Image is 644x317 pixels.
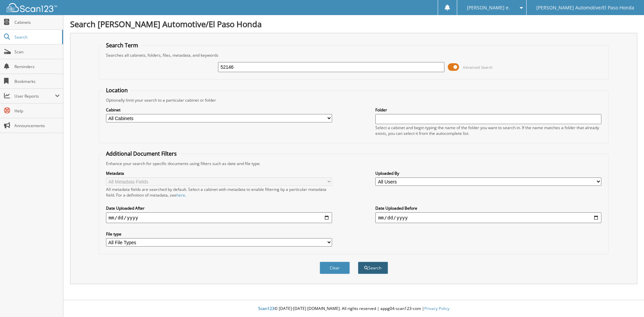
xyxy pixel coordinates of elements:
[14,64,60,69] span: Reminders
[14,34,59,40] span: Search
[103,97,605,103] div: Optionally limit your search to a particular cabinet or folder
[14,78,60,84] span: Bookmarks
[463,65,493,70] span: Advanced Search
[103,87,131,94] legend: Location
[375,212,601,223] input: end
[536,6,634,10] span: [PERSON_NAME] Automotive/El Paso Honda
[103,42,142,49] legend: Search Term
[14,123,60,128] span: Announcements
[106,205,332,211] label: Date Uploaded After
[14,93,55,99] span: User Reports
[14,49,60,55] span: Scan
[14,108,60,114] span: Help
[63,301,644,317] div: © [DATE]-[DATE] [DOMAIN_NAME]. All rights reserved | appg04-scan123-com |
[106,107,332,113] label: Cabinet
[7,3,57,12] img: scan123-logo-white.svg
[14,19,60,25] span: Cabinets
[176,192,185,198] a: here
[103,161,605,166] div: Enhance your search for specific documents using filters such as date and file type.
[103,150,180,157] legend: Additional Document Filters
[375,125,601,136] div: Select a cabinet and begin typing the name of the folder you want to search in. If the name match...
[106,170,332,176] label: Metadata
[424,306,449,311] a: Privacy Policy
[258,306,274,311] span: Scan123
[358,262,388,274] button: Search
[106,212,332,223] input: start
[610,285,644,317] iframe: Chat Widget
[103,52,605,58] div: Searches all cabinets, folders, files, metadata, and keywords
[375,170,601,176] label: Uploaded By
[467,6,510,10] span: [PERSON_NAME] e.
[70,18,637,30] h1: Search [PERSON_NAME] Automotive/El Paso Honda
[106,187,332,198] div: All metadata fields are searched by default. Select a cabinet with metadata to enable filtering b...
[320,262,350,274] button: Clear
[375,205,601,211] label: Date Uploaded Before
[375,107,601,113] label: Folder
[106,231,332,237] label: File type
